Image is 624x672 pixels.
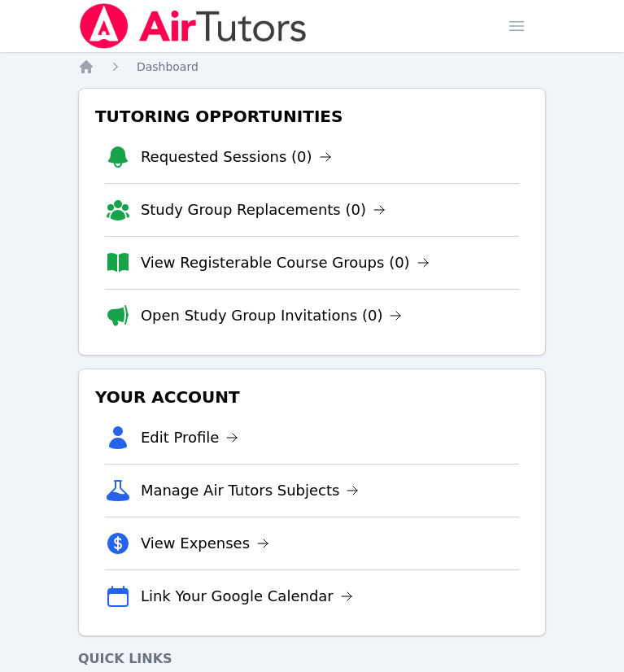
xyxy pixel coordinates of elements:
span: Dashboard [137,60,199,73]
nav: Breadcrumb [78,59,546,75]
a: Link Your Google Calendar [141,585,353,608]
a: View Expenses [141,532,269,555]
a: View Registerable Course Groups (0) [141,251,430,274]
a: Requested Sessions (0) [141,146,332,168]
img: Air Tutors [78,3,308,49]
h4: Quick Links [78,649,546,669]
a: Edit Profile [141,426,239,449]
a: Open Study Group Invitations (0) [141,304,403,327]
a: Study Group Replacements (0) [141,199,386,221]
h3: Tutoring Opportunities [92,102,532,131]
a: Dashboard [137,59,199,75]
h3: Your Account [92,382,532,412]
a: Manage Air Tutors Subjects [141,479,360,502]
